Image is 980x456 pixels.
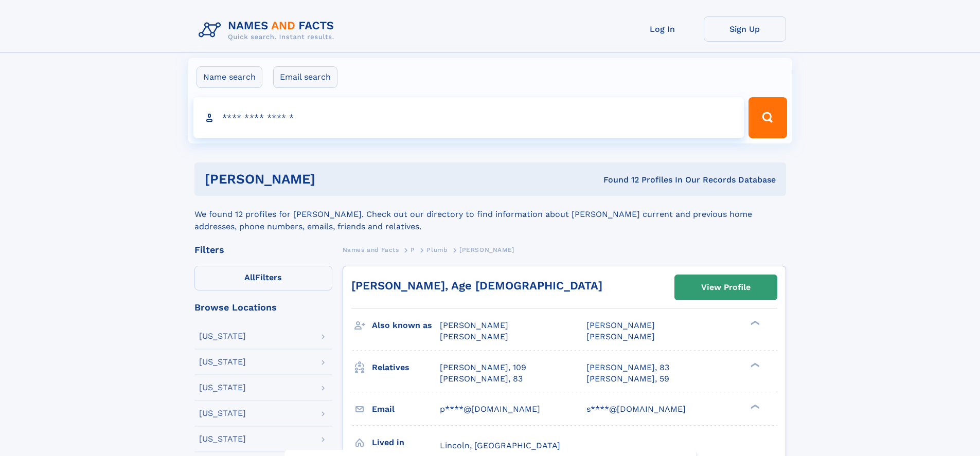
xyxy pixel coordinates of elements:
[199,332,246,340] div: [US_STATE]
[199,384,246,392] div: [US_STATE]
[701,276,751,299] div: View Profile
[372,400,440,418] h3: Email
[411,243,415,256] a: P
[440,320,508,330] span: [PERSON_NAME]
[194,303,332,312] div: Browse Locations
[440,332,508,341] span: [PERSON_NAME]
[426,243,448,256] a: Plumb
[205,173,459,186] h1: [PERSON_NAME]
[459,174,776,186] div: Found 12 Profiles In Our Records Database
[197,66,262,88] label: Name search
[199,409,246,417] div: [US_STATE]
[621,16,704,42] a: Log In
[586,332,655,341] span: [PERSON_NAME]
[586,362,669,373] a: [PERSON_NAME], 83
[440,362,526,373] a: [PERSON_NAME], 109
[748,361,760,368] div: ❯
[675,275,777,300] a: View Profile
[244,272,255,282] span: All
[586,373,669,385] a: [PERSON_NAME], 59
[586,320,655,330] span: [PERSON_NAME]
[459,246,514,253] span: [PERSON_NAME]
[194,245,332,254] div: Filters
[194,196,786,233] div: We found 12 profiles for [PERSON_NAME]. Check out our directory to find information about [PERSON...
[748,403,760,410] div: ❯
[748,320,760,326] div: ❯
[194,266,332,290] label: Filters
[199,435,246,443] div: [US_STATE]
[273,66,337,88] label: Email search
[351,279,602,292] a: [PERSON_NAME], Age [DEMOGRAPHIC_DATA]
[343,243,399,256] a: Names and Facts
[372,434,440,451] h3: Lived in
[426,246,448,253] span: Plumb
[372,359,440,376] h3: Relatives
[440,373,523,385] a: [PERSON_NAME], 83
[704,16,786,42] a: Sign Up
[194,16,343,44] img: Logo Names and Facts
[440,441,560,450] span: Lincoln, [GEOGRAPHIC_DATA]
[372,317,440,334] h3: Also known as
[749,97,787,138] button: Search Button
[193,97,744,138] input: search input
[199,358,246,366] div: [US_STATE]
[411,246,415,253] span: P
